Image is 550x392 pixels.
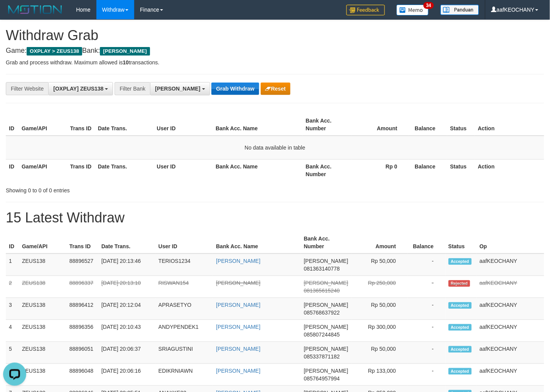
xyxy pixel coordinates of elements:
[261,82,290,95] button: Reset
[67,159,95,181] th: Trans ID
[475,114,544,136] th: Action
[304,258,348,264] span: [PERSON_NAME]
[475,159,544,181] th: Action
[477,342,545,364] td: aafKEOCHANY
[304,368,348,374] span: [PERSON_NAME]
[66,276,98,298] td: 88896337
[213,114,302,136] th: Bank Acc. Name
[6,28,544,43] h1: Withdraw Grab
[447,114,475,136] th: Status
[6,114,19,136] th: ID
[95,114,154,136] th: Date Trans.
[449,258,472,265] span: Accepted
[304,310,340,316] span: Copy 085768637922 to clipboard
[123,59,129,66] strong: 10
[66,254,98,276] td: 88896527
[66,320,98,342] td: 88896356
[449,302,472,309] span: Accepted
[6,210,544,225] h1: 15 Latest Withdraw
[19,254,66,276] td: ZEUS138
[6,298,19,320] td: 3
[351,114,409,136] th: Amount
[304,302,348,308] span: [PERSON_NAME]
[304,288,340,294] span: Copy 081365615240 to clipboard
[447,159,475,181] th: Status
[408,342,445,364] td: -
[19,159,67,181] th: Game/API
[19,298,66,320] td: ZEUS138
[304,375,340,382] span: Copy 085764957994 to clipboard
[351,159,409,181] th: Rp 0
[351,254,408,276] td: Rp 50,000
[155,254,213,276] td: TERIOS1234
[304,266,340,272] span: Copy 081363140778 to clipboard
[6,276,19,298] td: 2
[6,254,19,276] td: 1
[211,82,259,95] button: Grab Withdraw
[98,298,155,320] td: [DATE] 20:12:04
[301,232,351,254] th: Bank Acc. Number
[66,364,98,386] td: 88896048
[155,298,213,320] td: APRASETYO
[155,276,213,298] td: RISWAN154
[66,232,98,254] th: Trans ID
[98,276,155,298] td: [DATE] 20:13:10
[3,3,26,26] button: Open LiveChat chat widget
[423,2,434,9] span: 34
[408,232,445,254] th: Balance
[66,298,98,320] td: 88896412
[449,324,472,331] span: Accepted
[216,258,260,264] a: [PERSON_NAME]
[6,183,223,194] div: Showing 0 to 0 of 0 entries
[304,353,340,360] span: Copy 085337871182 to clipboard
[150,82,210,95] button: [PERSON_NAME]
[67,114,95,136] th: Trans ID
[213,232,301,254] th: Bank Acc. Name
[409,114,447,136] th: Balance
[304,280,348,286] span: [PERSON_NAME]
[6,47,544,55] h4: Game: Bank:
[95,159,154,181] th: Date Trans.
[155,342,213,364] td: SRIAGUSTINI
[98,320,155,342] td: [DATE] 20:10:43
[98,232,155,254] th: Date Trans.
[449,280,470,287] span: Rejected
[216,280,260,286] a: [PERSON_NAME]
[6,232,19,254] th: ID
[115,82,150,95] div: Filter Bank
[351,232,408,254] th: Amount
[303,159,351,181] th: Bank Acc. Number
[477,232,545,254] th: Op
[408,298,445,320] td: -
[303,114,351,136] th: Bank Acc. Number
[98,364,155,386] td: [DATE] 20:06:16
[351,342,408,364] td: Rp 50,000
[53,86,103,92] span: [OXPLAY] ZEUS138
[304,324,348,330] span: [PERSON_NAME]
[19,364,66,386] td: ZEUS138
[155,320,213,342] td: ANDYPENDEK1
[396,5,429,15] img: Button%20Memo.svg
[445,232,477,254] th: Status
[408,254,445,276] td: -
[19,342,66,364] td: ZEUS138
[213,159,302,181] th: Bank Acc. Name
[216,324,260,330] a: [PERSON_NAME]
[19,114,67,136] th: Game/API
[351,298,408,320] td: Rp 50,000
[6,136,544,160] td: No data available in table
[6,342,19,364] td: 5
[304,331,340,338] span: Copy 085807244845 to clipboard
[6,4,64,15] img: MOTION_logo.png
[477,364,545,386] td: aafKEOCHANY
[155,232,213,254] th: User ID
[409,159,447,181] th: Balance
[155,86,200,92] span: [PERSON_NAME]
[19,320,66,342] td: ZEUS138
[98,254,155,276] td: [DATE] 20:13:46
[351,276,408,298] td: Rp 250,000
[477,298,545,320] td: aafKEOCHANY
[351,364,408,386] td: Rp 133,000
[477,254,545,276] td: aafKEOCHANY
[155,364,213,386] td: EDIKRNIAWN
